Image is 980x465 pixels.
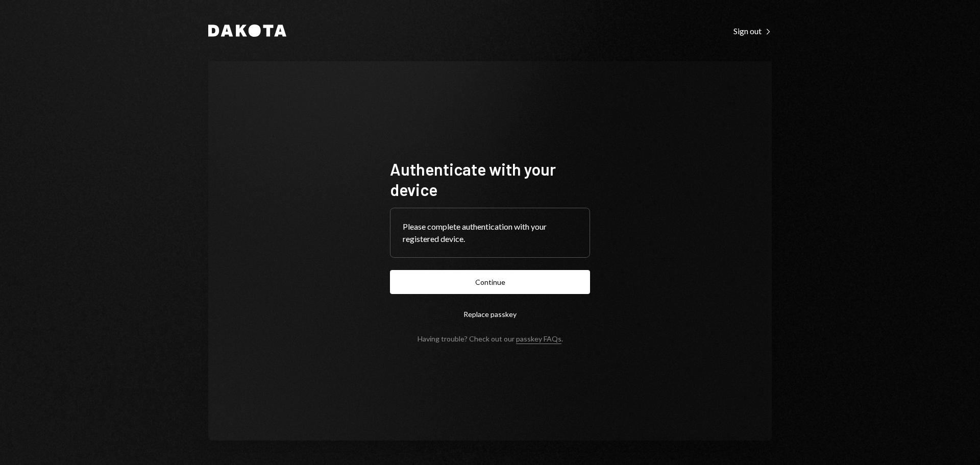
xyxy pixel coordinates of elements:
[390,159,590,200] h1: Authenticate with your device
[390,302,590,326] button: Replace passkey
[516,334,561,344] a: passkey FAQs
[403,221,577,245] div: Please complete authentication with your registered device.
[733,26,772,36] div: Sign out
[418,334,563,343] div: Having trouble? Check out our .
[733,25,772,36] a: Sign out
[390,270,590,294] button: Continue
